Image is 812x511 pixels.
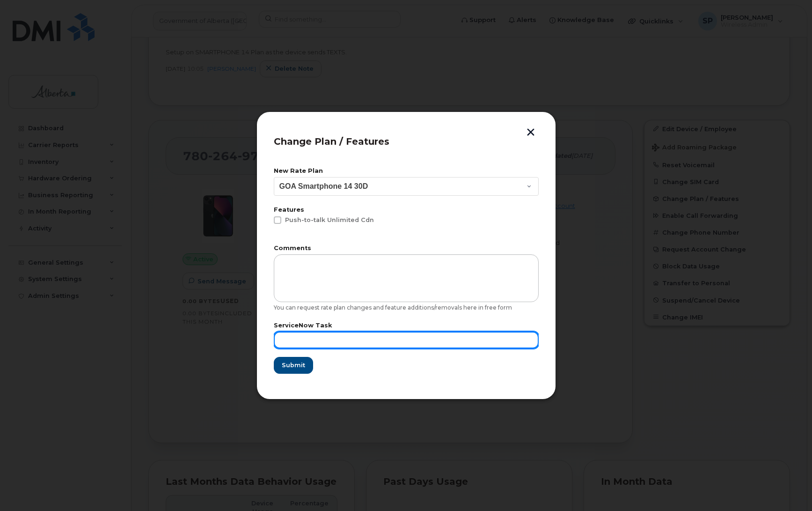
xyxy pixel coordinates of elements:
[274,245,539,252] label: Comments
[274,357,313,374] button: Submit
[274,323,539,329] label: ServiceNow Task
[274,304,539,311] div: You can request rate plan changes and feature additions/removals here in free form
[274,168,539,174] label: New Rate Plan
[274,136,389,147] span: Change Plan / Features
[282,361,305,370] span: Submit
[285,216,374,223] span: Push-to-talk Unlimited Cdn
[274,207,539,213] label: Features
